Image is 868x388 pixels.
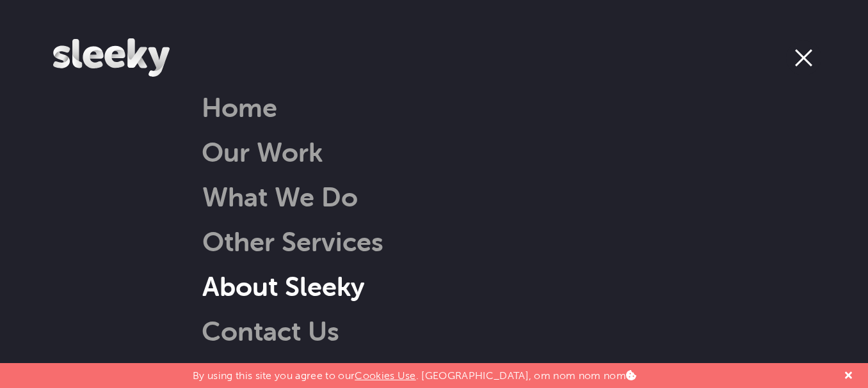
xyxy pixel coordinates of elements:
[170,180,358,213] a: What We Do
[355,369,416,382] a: Cookies Use
[170,270,365,302] a: About Sleeky
[170,225,383,258] a: Other Services
[202,136,323,168] a: Our Work
[193,363,636,382] p: By using this site you agree to our . [GEOGRAPHIC_DATA], om nom nom nom
[202,91,277,123] a: Home
[53,38,170,77] img: Sleeky Web Design Newcastle
[202,314,339,347] a: Contact Us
